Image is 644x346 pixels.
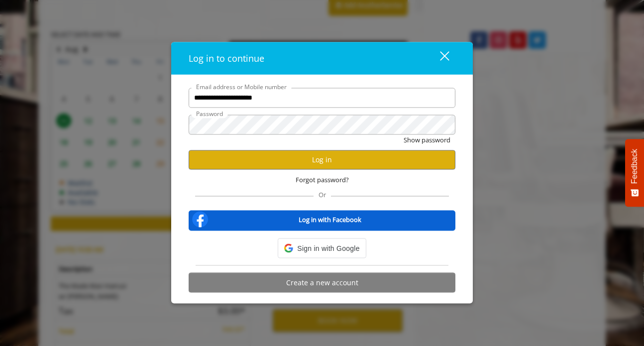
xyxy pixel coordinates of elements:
input: Email address or Mobile number [189,88,455,108]
button: Feedback - Show survey [625,139,644,207]
span: Or [314,190,331,199]
input: Password [189,115,455,134]
button: Show password [404,134,450,145]
label: Password [191,109,228,118]
span: Forgot password? [296,174,349,185]
b: Log in with Facebook [299,215,361,225]
span: Log in to continue [189,52,264,64]
button: close dialog [422,48,455,68]
span: Feedback [630,149,639,184]
div: Sign in with Google [278,238,366,258]
button: Log in [189,150,455,169]
div: close dialog [429,51,448,66]
button: Create a new account [189,273,455,292]
img: facebook-logo [190,210,210,230]
span: Sign in with Google [297,243,359,254]
label: Email address or Mobile number [191,82,292,91]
